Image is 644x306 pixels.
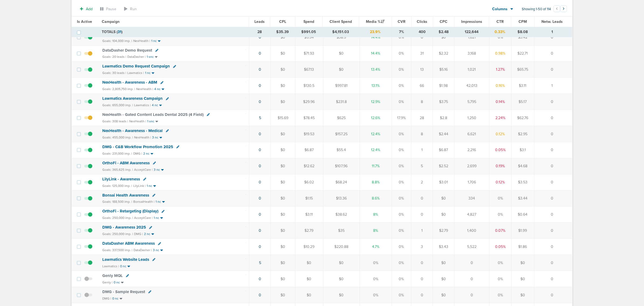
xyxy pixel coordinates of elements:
td: 0.05% [489,142,511,158]
td: $0 [512,271,534,287]
span: Leads [254,19,265,24]
td: 1 [411,223,433,239]
small: 1 nc [145,71,150,75]
td: $6.87 [433,142,454,158]
td: $0 [433,287,454,303]
td: 0% [392,190,411,207]
ul: Pagination [554,6,567,13]
span: LilyLink - Awareness [102,177,140,182]
td: $65.75 [512,62,534,78]
td: $2.79 [295,223,323,239]
td: $0 [433,190,454,207]
td: $107.96 [323,158,360,174]
td: 0 [534,62,572,78]
small: NexHealth | [133,39,150,43]
small: NexHealth | [129,119,146,123]
span: NexHealth - Awareness - Medical [102,128,163,133]
small: Goals: 30 leads | [102,71,126,75]
td: 12.9% [360,94,392,110]
td: $130.5 [295,78,323,94]
span: CPM [519,19,527,24]
small: NexHealth | [134,136,151,139]
td: 0 [411,271,433,287]
td: 3 [411,239,433,255]
td: 0% [392,62,411,78]
span: CVR [398,19,405,24]
a: 5 [259,116,261,120]
td: $3.43 [433,239,454,255]
td: $0 [271,29,295,45]
span: Campaign [102,19,120,24]
td: $3.44 [512,190,534,207]
span: Netw. Leads [542,19,563,24]
td: 1,250 [454,110,489,126]
td: 0 [411,29,433,45]
td: 1,400 [454,223,489,239]
span: Columns [492,6,508,12]
span: DataDasher ABM Awareness [102,241,155,246]
a: 0 [259,196,261,201]
td: 0% [489,29,511,45]
td: 0 [534,223,572,239]
td: 0% [392,223,411,239]
td: 4,827 [454,207,489,223]
td: $15.69 [271,110,295,126]
span: Lawmatics Demo Request Campaign [102,64,170,69]
td: $1.99 [512,223,534,239]
td: $0 [433,29,454,45]
td: 0% [392,126,411,142]
small: Goals: 104,000 imp. | [102,39,132,43]
span: Genly MQL [102,273,123,278]
td: $71.93 [295,45,323,62]
td: $3.75 [433,94,454,110]
td: 31 [411,45,433,62]
td: 0% [392,29,411,45]
td: 0 [534,94,572,110]
small: DataDasher | [127,55,146,59]
small: 2 nc [143,152,149,156]
td: 0 [534,271,572,287]
td: 0% [392,271,411,287]
a: 0 [259,180,261,184]
td: 1 [411,142,433,158]
td: $997.81 [323,78,360,94]
td: 0% [489,207,511,223]
span: OrthoFi - Retargeting (Display) [102,209,158,214]
span: 31 [118,30,121,34]
td: TOTALS ( ) [99,27,249,37]
td: $38.5 [323,29,360,45]
a: 0 [259,83,261,88]
small: LilyLink | [133,184,146,188]
a: 0 [259,132,261,136]
td: 1.27% [489,62,511,78]
td: $2.52 [433,158,454,174]
td: $0 [323,271,360,287]
td: $2.48 [433,27,454,37]
td: $0 [271,190,295,207]
td: 0.19% [489,158,511,174]
a: 0 [259,51,261,56]
td: $10.29 [295,239,323,255]
td: 23.9% [359,27,392,37]
td: 0% [489,271,511,287]
td: $231.8 [323,94,360,110]
small: 0 nc [120,264,126,268]
td: $1.15 [295,190,323,207]
span: Lawmatics Awareness Campaign [102,96,163,101]
small: 3 nc [153,248,159,252]
small: DMG | [133,152,142,155]
button: Go to next page [560,5,567,12]
td: $0 [271,207,295,223]
td: 1,706 [454,174,489,190]
td: 0% [392,239,411,255]
td: 0 [534,239,572,255]
td: $2.79 [433,223,454,239]
td: $0 [271,45,295,62]
td: 4.7% [360,239,392,255]
small: Goals: 231,000 imp. | [102,152,132,156]
td: 0% [392,142,411,158]
small: 1 nc [156,200,161,204]
span: Media % [366,19,385,24]
td: 0 [411,287,433,303]
span: Bonsai Health Awareness [102,193,149,198]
